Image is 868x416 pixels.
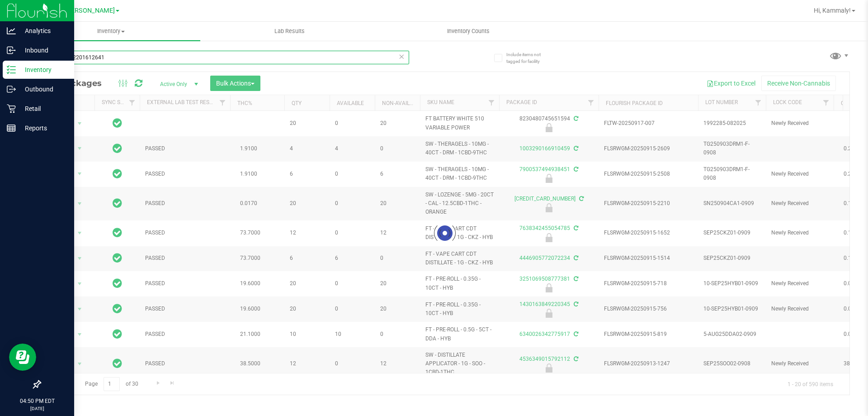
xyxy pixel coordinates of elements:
[65,7,115,14] span: [PERSON_NAME]
[435,27,502,35] span: Inventory Counts
[4,397,70,405] p: 04:50 PM EDT
[262,27,317,35] span: Lab Results
[814,7,851,14] span: Hi, Kammaly!
[22,22,200,41] a: Inventory
[16,84,70,95] p: Outbound
[7,104,16,113] inline-svg: Retail
[506,51,552,65] span: Include items not tagged for facility
[7,124,16,133] inline-svg: Reports
[16,123,70,134] p: Reports
[9,344,36,371] iframe: Resource center
[16,25,70,36] p: Analytics
[7,85,16,94] inline-svg: Outbound
[7,46,16,55] inline-svg: Inbound
[7,65,16,74] inline-svg: Inventory
[16,45,70,56] p: Inbound
[200,22,379,41] a: Lab Results
[40,51,409,64] input: Search Package ID, Item Name, SKU, Lot or Part Number...
[7,26,16,35] inline-svg: Analytics
[16,103,70,114] p: Retail
[4,405,70,412] p: [DATE]
[22,27,200,35] span: Inventory
[398,51,405,62] span: Clear
[379,22,557,41] a: Inventory Counts
[16,64,70,75] p: Inventory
